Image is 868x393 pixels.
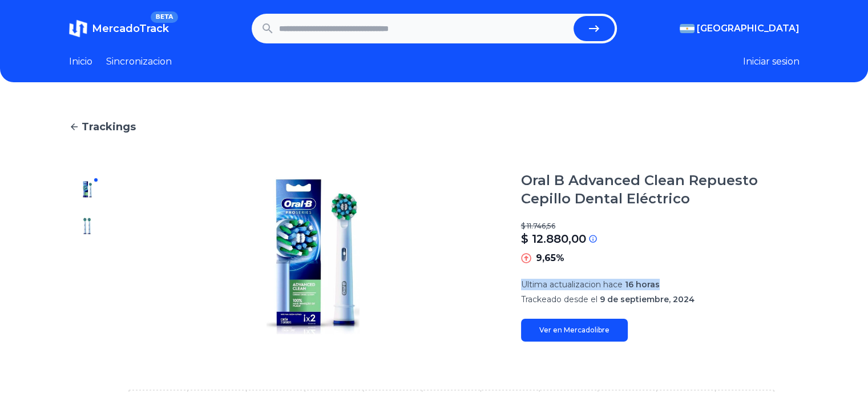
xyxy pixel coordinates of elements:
[521,279,623,290] span: Ultima actualizacion hace
[106,55,172,69] a: Sincronizacion
[69,19,169,38] a: MercadoTrackBETA
[521,319,628,342] a: Ver en Mercadolibre
[78,217,96,235] img: Oral B Advanced Clean Repuesto Cepillo Dental Eléctrico
[743,55,800,69] button: Iniciar sesion
[521,231,586,247] p: $ 12.880,00
[78,181,96,199] img: Oral B Advanced Clean Repuesto Cepillo Dental Eléctrico
[521,171,800,208] h1: Oral B Advanced Clean Repuesto Cepillo Dental Eléctrico
[521,222,800,231] p: $ 11.746,56
[600,294,695,304] span: 9 de septiembre, 2024
[92,22,169,35] span: MercadoTrack
[680,24,695,33] img: Argentina
[69,55,92,69] a: Inicio
[69,119,800,135] a: Trackings
[151,11,177,23] span: BETA
[69,19,87,38] img: MercadoTrack
[625,279,660,290] span: 16 horas
[680,22,800,35] button: [GEOGRAPHIC_DATA]
[521,294,597,304] span: Trackeado desde el
[82,119,136,135] span: Trackings
[536,251,564,265] p: 9,65%
[128,171,498,342] img: Oral B Advanced Clean Repuesto Cepillo Dental Eléctrico
[697,22,800,35] span: [GEOGRAPHIC_DATA]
